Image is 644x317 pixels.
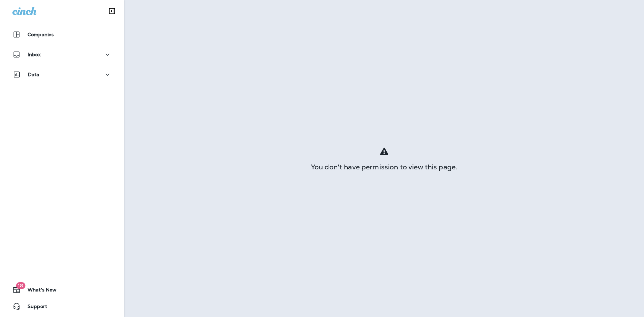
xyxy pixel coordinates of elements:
[28,72,40,77] p: Data
[16,282,25,289] span: 18
[124,164,644,170] div: You don't have permission to view this page.
[7,28,117,41] button: Companies
[102,4,122,18] button: Collapse Sidebar
[21,287,57,295] span: What's New
[7,299,117,313] button: Support
[28,52,41,57] p: Inbox
[7,283,117,297] button: 18What's New
[7,48,117,61] button: Inbox
[28,32,54,37] p: Companies
[21,304,47,312] span: Support
[7,68,117,81] button: Data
